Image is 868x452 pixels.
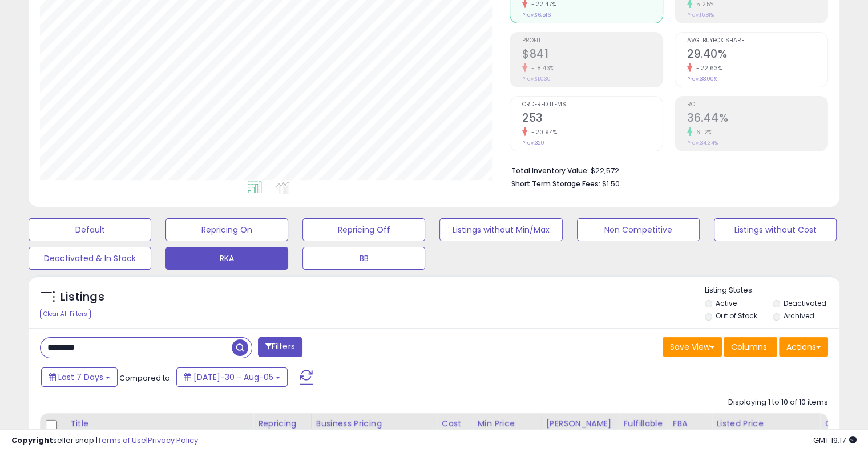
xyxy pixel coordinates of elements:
[58,371,103,383] span: Last 7 Days
[716,418,815,430] div: Listed Price
[527,64,555,73] small: -18.43%
[527,128,558,137] small: -20.94%
[687,111,827,127] h2: 36.44%
[511,163,819,177] li: $22,572
[41,367,118,387] button: Last 7 Days
[11,435,53,446] strong: Copyright
[687,11,714,18] small: Prev: 15.81%
[478,418,536,430] div: Min Price
[522,102,663,108] span: Ordered Items
[692,128,713,137] small: 6.12%
[522,11,551,18] small: Prev: $6,516
[316,418,432,430] div: Business Pricing
[40,309,91,319] div: Clear All Filters
[687,75,717,82] small: Prev: 38.00%
[783,311,814,321] label: Archived
[692,64,722,73] small: -22.63%
[258,418,306,430] div: Repricing
[522,75,551,82] small: Prev: $1,030
[165,247,288,270] button: RKA
[165,218,288,241] button: Repricing On
[813,435,857,446] span: 2025-08-14 19:17 GMT
[602,178,620,189] span: $1.50
[716,311,757,321] label: Out of Stock
[193,371,273,383] span: [DATE]-30 - Aug-05
[148,435,198,446] a: Privacy Policy
[522,139,544,146] small: Prev: 320
[577,218,700,241] button: Non Competitive
[728,397,828,408] div: Displaying 1 to 10 of 10 items
[705,285,839,296] p: Listing States:
[442,418,468,430] div: Cost
[687,38,827,44] span: Avg. Buybox Share
[522,47,663,63] h2: $841
[546,418,614,430] div: [PERSON_NAME]
[714,218,837,241] button: Listings without Cost
[724,337,777,357] button: Columns
[779,337,828,357] button: Actions
[687,47,827,63] h2: 29.40%
[522,111,663,127] h2: 253
[624,418,663,442] div: Fulfillable Quantity
[716,298,737,308] label: Active
[302,218,425,241] button: Repricing Off
[29,247,151,270] button: Deactivated & In Stock
[29,218,151,241] button: Default
[70,418,248,430] div: Title
[258,337,302,357] button: Filters
[511,166,589,175] b: Total Inventory Value:
[511,179,600,189] b: Short Term Storage Fees:
[119,373,172,383] span: Compared to:
[439,218,562,241] button: Listings without Min/Max
[302,247,425,270] button: BB
[687,102,827,108] span: ROI
[731,341,767,353] span: Columns
[687,139,718,146] small: Prev: 34.34%
[663,337,722,357] button: Save View
[522,38,663,44] span: Profit
[98,435,146,446] a: Terms of Use
[60,289,104,305] h5: Listings
[11,435,198,446] div: seller snap | |
[176,367,288,387] button: [DATE]-30 - Aug-05
[783,298,826,308] label: Deactivated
